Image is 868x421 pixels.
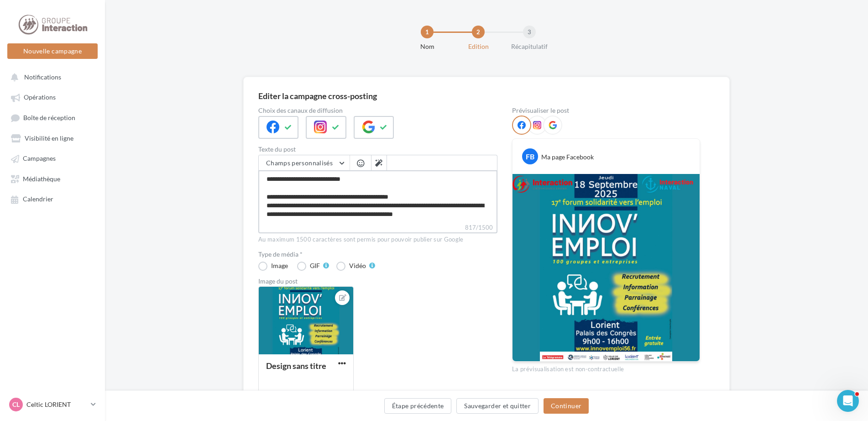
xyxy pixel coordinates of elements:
[523,26,536,38] div: 3
[258,251,497,258] label: Type de média *
[398,42,456,51] div: Nom
[266,361,326,371] div: Design sans titre
[24,94,56,101] span: Opérations
[449,42,507,51] div: Edition
[7,43,98,59] button: Nouvelle campagne
[5,170,99,187] a: Médiathèque
[421,26,434,38] div: 1
[258,107,497,114] label: Choix des canaux de diffusion
[12,400,20,409] span: CL
[259,155,350,171] button: Champs personnalisés
[512,362,700,374] div: La prévisualisation est non-contractuelle
[472,26,485,38] div: 2
[258,223,497,233] label: 817/1500
[512,107,700,114] div: Prévisualiser le post
[5,89,99,105] a: Opérations
[349,263,366,269] div: Vidéo
[25,134,73,142] span: Visibilité en ligne
[5,109,99,126] a: Boîte de réception
[541,153,594,162] div: Ma page Facebook
[23,175,60,183] span: Médiathèque
[5,150,99,166] a: Campagnes
[5,68,96,85] button: Notifications
[7,396,98,413] a: CL Celtic LORIENT
[500,42,559,51] div: Récapitulatif
[258,146,497,153] label: Texte du post
[456,398,539,414] button: Sauvegarder et quitter
[5,190,99,207] a: Calendrier
[258,92,377,100] div: Editer la campagne cross-posting
[837,390,859,412] iframe: Intercom live chat
[384,398,452,414] button: Étape précédente
[258,278,497,284] div: Image du post
[23,114,75,121] span: Boîte de réception
[23,155,56,163] span: Campagnes
[544,398,589,414] button: Continuer
[23,195,53,203] span: Calendrier
[522,148,538,164] div: FB
[266,159,333,167] span: Champs personnalisés
[271,263,288,269] div: Image
[24,73,61,81] span: Notifications
[310,263,320,269] div: GIF
[258,236,497,244] div: Au maximum 1500 caractères sont permis pour pouvoir publier sur Google
[5,130,99,146] a: Visibilité en ligne
[26,400,87,409] p: Celtic LORIENT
